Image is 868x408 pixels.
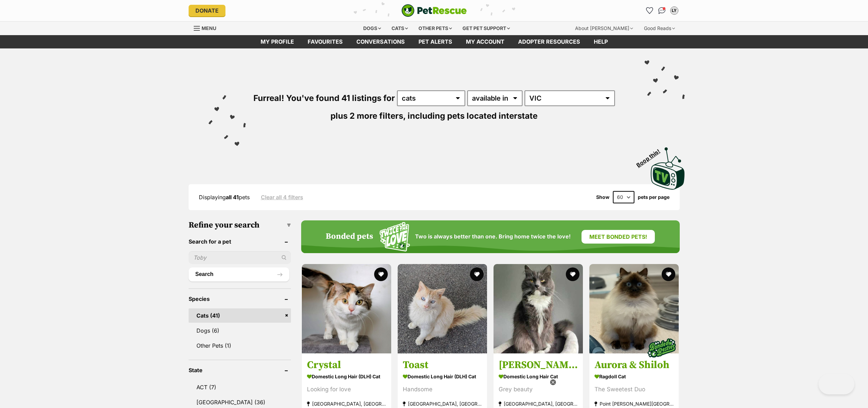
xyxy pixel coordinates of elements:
a: Favourites [301,35,350,48]
header: Search for a pet [189,238,291,245]
button: favourite [566,267,579,281]
label: pets per page [638,194,670,200]
a: Conversations [657,5,667,16]
button: favourite [374,267,388,281]
button: favourite [470,267,484,281]
div: Get pet support [458,21,515,35]
header: State [189,367,291,373]
a: Favourites [644,5,655,16]
a: Adopter resources [511,35,587,48]
span: Menu [202,25,216,31]
a: Dogs (6) [189,323,291,338]
strong: all 41 [226,194,239,201]
div: Looking for love [307,385,386,394]
img: PetRescue TV logo [651,147,685,190]
div: The Sweetest Duo [594,385,674,394]
span: plus 2 more filters, [330,111,406,121]
iframe: Help Scout Beacon - Open [819,374,854,394]
header: Species [189,296,291,302]
input: Toby [189,251,291,264]
strong: Domestic Long Hair (DLH) Cat [403,371,482,381]
div: Cats [387,21,413,35]
div: About [PERSON_NAME] [570,21,638,35]
strong: Domestic Long Hair (DLH) Cat [307,371,386,381]
a: My account [459,35,511,48]
strong: Ragdoll Cat [594,371,674,381]
div: Good Reads [639,21,680,35]
img: Rosie ** 2nd Chance Cat Rescue** - Domestic Long Hair Cat [494,264,583,353]
div: Dogs [358,21,386,35]
a: Cats (41) [189,308,291,323]
img: logo-cat-932fe2b9b8326f06289b0f2fb663e598f794de774fb13d1741a6617ecf9a85b4.svg [401,4,467,17]
a: Donate [189,5,225,16]
div: Other pets [414,21,457,35]
strong: Domestic Long Hair Cat [499,371,578,381]
h3: Toast [403,359,482,371]
a: Clear all 4 filters [261,194,303,200]
a: conversations [350,35,412,48]
span: Show [596,194,609,200]
button: Search [189,267,289,281]
img: Aurora & Shiloh - Ragdoll Cat [589,264,679,353]
span: including pets located interstate [408,111,538,121]
h3: Refine your search [189,220,291,230]
img: Squiggle [380,222,410,252]
a: Pet alerts [412,35,459,48]
button: favourite [662,267,676,281]
span: Displaying pets [199,194,250,201]
a: My profile [254,35,301,48]
ul: Account quick links [644,5,680,16]
a: Meet bonded pets! [582,230,655,244]
a: Other Pets (1) [189,338,291,353]
span: Boop this! [635,144,666,168]
a: PetRescue [401,4,467,17]
img: bonded besties [645,331,679,365]
span: Two is always better than one. Bring home twice the love! [415,233,571,240]
h3: Aurora & Shiloh [594,359,674,371]
a: Help [587,35,615,48]
a: ACT (7) [189,380,291,394]
h3: Crystal [307,359,386,371]
button: My account [669,5,680,16]
img: Crystal - Domestic Long Hair (DLH) Cat [302,264,391,353]
img: Toast - Domestic Long Hair (DLH) Cat [398,264,487,353]
img: chat-41dd97257d64d25036548639549fe6c8038ab92f7586957e7f3b1b290dea8141.svg [658,7,665,14]
h3: [PERSON_NAME] ** 2nd Chance Cat Rescue** [499,359,578,371]
span: Furreal! You've found 41 listings for [253,93,395,103]
a: Menu [194,21,221,34]
div: LY [671,7,678,14]
h4: Bonded pets [326,232,373,242]
a: Boop this! [651,141,685,191]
